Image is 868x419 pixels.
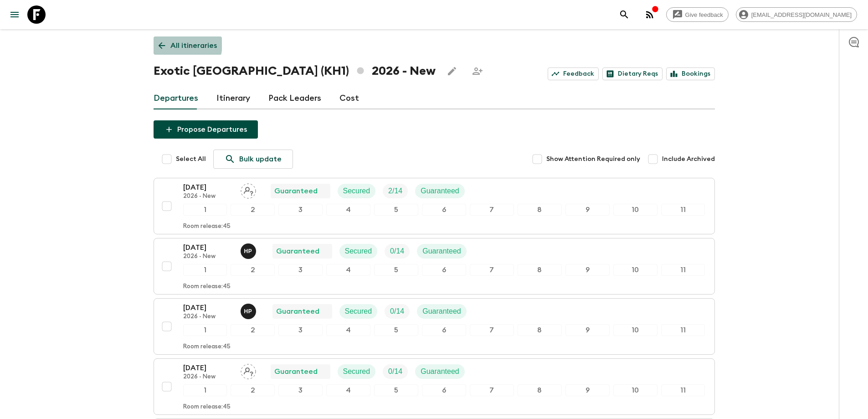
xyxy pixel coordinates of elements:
[390,306,404,317] p: 0 / 14
[421,366,459,377] p: Guaranteed
[183,384,227,396] div: 1
[183,343,231,351] p: Room release: 45
[274,366,318,377] p: Guaranteed
[241,306,258,314] span: Heng PringRathana
[278,264,323,276] div: 3
[154,88,198,109] a: Departures
[278,324,323,336] div: 3
[241,367,256,374] span: Assign pack leader
[183,242,233,253] p: [DATE]
[374,324,418,336] div: 5
[422,246,461,257] p: Guaranteed
[231,204,275,216] div: 2
[183,313,233,321] p: 2026 - New
[154,36,222,55] a: All itineraries
[239,154,282,165] p: Bulk update
[661,264,705,276] div: 11
[385,244,410,259] div: Trip Fill
[183,283,231,290] p: Room release: 45
[666,7,729,22] a: Give feedback
[383,184,408,198] div: Trip Fill
[661,384,705,396] div: 11
[613,204,657,216] div: 10
[241,186,256,193] span: Assign pack leader
[345,246,372,257] p: Secured
[613,384,657,396] div: 10
[241,304,258,319] button: HP
[154,298,715,355] button: [DATE]2026 - NewHeng PringRathanaGuaranteedSecuredTrip FillGuaranteed1234567891011Room release:45
[374,204,418,216] div: 5
[390,246,404,257] p: 0 / 14
[680,11,728,18] span: Give feedback
[338,364,376,379] div: Secured
[422,384,466,396] div: 6
[276,246,319,257] p: Guaranteed
[613,324,657,336] div: 10
[170,40,217,51] p: All itineraries
[565,264,610,276] div: 9
[231,324,275,336] div: 2
[154,238,715,295] button: [DATE]2026 - NewHeng PringRathanaGuaranteedSecuredTrip FillGuaranteed1234567891011Room release:45
[374,384,418,396] div: 5
[183,324,227,336] div: 1
[518,384,562,396] div: 8
[5,5,24,24] button: menu
[278,384,323,396] div: 3
[662,155,715,164] span: Include Archived
[183,193,233,200] p: 2026 - New
[548,67,599,80] a: Feedback
[666,67,715,80] a: Bookings
[383,364,408,379] div: Trip Fill
[468,62,487,80] span: Share this itinerary
[470,264,514,276] div: 7
[268,88,321,109] a: Pack Leaders
[613,264,657,276] div: 10
[241,243,258,259] button: HP
[231,264,275,276] div: 2
[183,302,233,313] p: [DATE]
[746,11,857,18] span: [EMAIL_ADDRESS][DOMAIN_NAME]
[231,384,275,396] div: 2
[565,204,610,216] div: 9
[422,204,466,216] div: 6
[443,62,461,80] button: Edit this itinerary
[183,182,233,193] p: [DATE]
[154,120,258,139] button: Propose Departures
[154,178,715,234] button: [DATE]2026 - NewAssign pack leaderGuaranteedSecuredTrip FillGuaranteed1234567891011Room release:45
[244,248,252,255] p: H P
[470,204,514,216] div: 7
[339,88,359,109] a: Cost
[661,204,705,216] div: 11
[183,373,233,381] p: 2026 - New
[565,324,610,336] div: 9
[183,362,233,373] p: [DATE]
[183,403,231,411] p: Room release: 45
[615,5,633,24] button: search adventures
[339,304,378,319] div: Secured
[326,384,370,396] div: 4
[326,324,370,336] div: 4
[276,306,319,317] p: Guaranteed
[339,244,378,259] div: Secured
[176,155,206,164] span: Select All
[338,184,376,198] div: Secured
[244,308,252,315] p: H P
[518,264,562,276] div: 8
[385,304,410,319] div: Trip Fill
[565,384,610,396] div: 9
[183,253,233,260] p: 2026 - New
[736,7,857,22] div: [EMAIL_ADDRESS][DOMAIN_NAME]
[661,324,705,336] div: 11
[422,324,466,336] div: 6
[278,204,323,216] div: 3
[343,366,370,377] p: Secured
[470,324,514,336] div: 7
[518,324,562,336] div: 8
[470,384,514,396] div: 7
[216,88,250,109] a: Itinerary
[602,67,663,80] a: Dietary Reqs
[388,366,402,377] p: 0 / 14
[546,155,640,164] span: Show Attention Required only
[422,306,461,317] p: Guaranteed
[388,186,402,197] p: 2 / 14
